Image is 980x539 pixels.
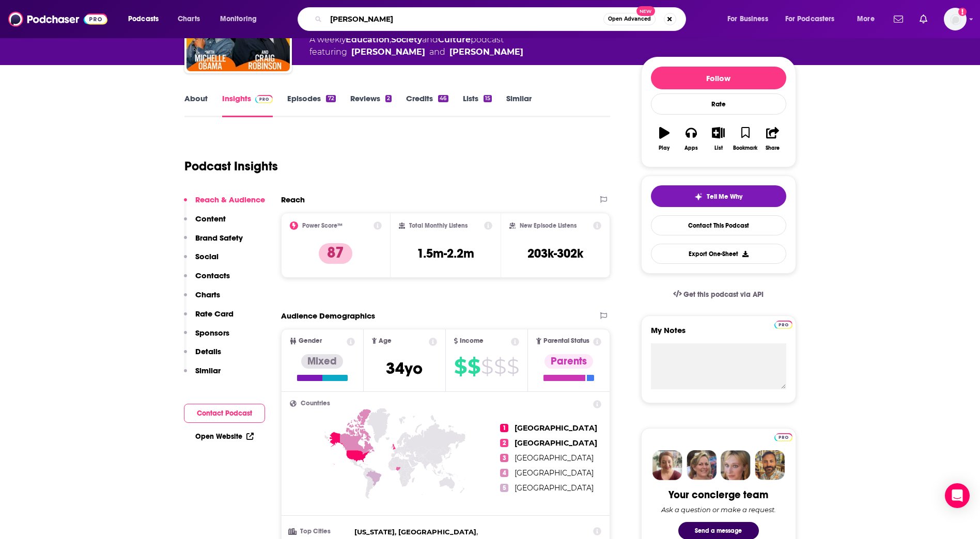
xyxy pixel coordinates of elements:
[354,526,478,538] span: ,
[184,290,220,309] button: Charts
[409,222,468,229] h2: Total Monthly Listens
[759,120,786,157] button: Share
[8,9,107,29] img: Podchaser - Follow, Share and Rate Podcasts
[661,505,776,514] div: Ask a question or make a request.
[694,193,703,201] img: tell me why sparkle
[184,328,229,347] button: Sponsors
[651,215,786,235] a: Contact This Podcast
[184,251,219,271] button: Social
[515,438,597,448] span: [GEOGRAPHIC_DATA]
[636,6,655,16] span: New
[195,432,254,441] a: Open Website
[178,12,200,26] span: Charts
[390,35,391,44] span: ,
[184,195,265,214] button: Reach & Audience
[944,8,967,30] button: Show profile menu
[438,35,471,44] a: Culture
[449,46,523,58] a: Craig Robinson
[121,11,172,27] button: open menu
[468,358,480,375] span: $
[195,233,243,243] p: Brand Safety
[463,93,492,117] a: Lists15
[659,145,670,151] div: Play
[958,8,967,16] svg: Add a profile image
[326,11,603,27] input: Search podcasts, credits, & more...
[944,8,967,30] span: Logged in as Maria.Tullin
[727,12,768,26] span: For Business
[287,93,335,117] a: Episodes72
[500,439,508,447] span: 2
[678,120,705,157] button: Apps
[774,432,792,441] a: Pro website
[915,10,931,28] a: Show notifications dropdown
[651,325,786,343] label: My Notes
[651,93,786,115] div: Rate
[184,346,221,366] button: Details
[785,12,835,26] span: For Podcasters
[128,12,159,26] span: Podcasts
[222,93,273,117] a: InsightsPodchaser Pro
[195,214,226,224] p: Content
[944,8,967,30] img: User Profile
[608,17,651,22] span: Open Advanced
[438,95,448,102] div: 46
[379,338,392,344] span: Age
[302,222,343,229] h2: Power Score™
[255,95,273,103] img: Podchaser Pro
[651,185,786,207] button: tell me why sparkleTell Me Why
[500,484,508,492] span: 5
[195,251,219,261] p: Social
[184,214,226,233] button: Content
[195,366,221,375] p: Similar
[732,120,759,157] button: Bookmark
[774,319,792,329] a: Pro website
[171,11,206,27] a: Charts
[326,95,335,102] div: 72
[184,366,221,385] button: Similar
[651,244,786,264] button: Export One-Sheet
[213,11,270,27] button: open menu
[281,311,375,321] h2: Audience Demographics
[707,193,742,201] span: Tell Me Why
[652,450,682,480] img: Sydney Profile
[391,35,422,44] a: Society
[184,404,265,423] button: Contact Podcast
[705,120,732,157] button: List
[386,358,423,378] span: 34 yo
[685,145,698,151] div: Apps
[195,290,220,299] p: Charts
[945,483,970,508] div: Open Intercom Messenger
[500,424,508,432] span: 1
[494,358,506,375] span: $
[543,338,589,344] span: Parental Status
[481,358,493,375] span: $
[301,400,330,407] span: Countries
[351,46,425,58] a: Michelle Obama
[668,488,768,501] div: Your concierge team
[687,450,717,480] img: Barbara Profile
[603,13,656,25] button: Open AdvancedNew
[720,11,781,27] button: open menu
[406,93,448,117] a: Credits46
[774,321,792,329] img: Podchaser Pro
[195,309,234,319] p: Rate Card
[507,358,519,375] span: $
[515,483,594,493] span: [GEOGRAPHIC_DATA]
[346,35,390,44] a: Education
[299,338,322,344] span: Gender
[779,11,850,27] button: open menu
[683,290,764,299] span: Get this podcast via API
[774,433,792,441] img: Podchaser Pro
[184,309,234,328] button: Rate Card
[195,271,230,280] p: Contacts
[184,158,278,174] h1: Podcast Insights
[195,346,221,356] p: Details
[890,10,907,28] a: Show notifications dropdown
[184,271,230,290] button: Contacts
[721,450,751,480] img: Jules Profile
[184,93,208,117] a: About
[307,7,696,31] div: Search podcasts, credits, & more...
[515,468,594,478] span: [GEOGRAPHIC_DATA]
[220,12,257,26] span: Monitoring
